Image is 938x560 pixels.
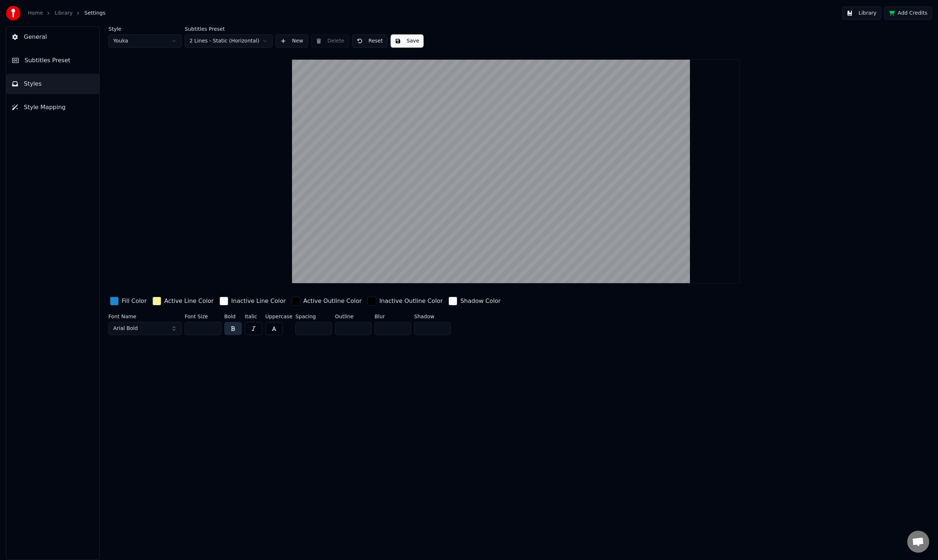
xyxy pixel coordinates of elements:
[245,314,262,319] label: Italic
[6,50,99,71] button: Subtitles Preset
[25,56,70,65] span: Subtitles Preset
[842,7,881,20] button: Library
[122,297,147,305] div: Fill Color
[6,27,99,47] button: General
[185,314,221,319] label: Font Size
[265,314,292,319] label: Uppercase
[108,314,182,319] label: Font Name
[84,10,105,17] span: Settings
[108,26,182,31] label: Style
[6,74,99,94] button: Styles
[28,10,43,17] a: Home
[374,314,411,319] label: Blur
[6,97,99,118] button: Style Mapping
[460,297,501,305] div: Shadow Color
[335,314,372,319] label: Outline
[366,295,444,307] button: Inactive Outline Color
[24,33,47,41] span: General
[884,7,932,20] button: Add Credits
[295,314,332,319] label: Spacing
[185,26,273,31] label: Subtitles Preset
[276,34,308,48] button: New
[24,103,66,112] span: Style Mapping
[224,314,242,319] label: Bold
[391,34,424,48] button: Save
[108,295,148,307] button: Fill Color
[218,295,287,307] button: Inactive Line Color
[164,297,214,305] div: Active Line Color
[303,297,362,305] div: Active Outline Color
[6,6,21,21] img: youka
[231,297,286,305] div: Inactive Line Color
[414,314,451,319] label: Shadow
[379,297,443,305] div: Inactive Outline Color
[907,531,929,553] div: Open chat
[447,295,502,307] button: Shadow Color
[151,295,215,307] button: Active Line Color
[55,10,73,17] a: Library
[113,325,138,332] span: Arial Bold
[24,79,42,88] span: Styles
[290,295,363,307] button: Active Outline Color
[28,10,106,17] nav: breadcrumb
[352,34,388,48] button: Reset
